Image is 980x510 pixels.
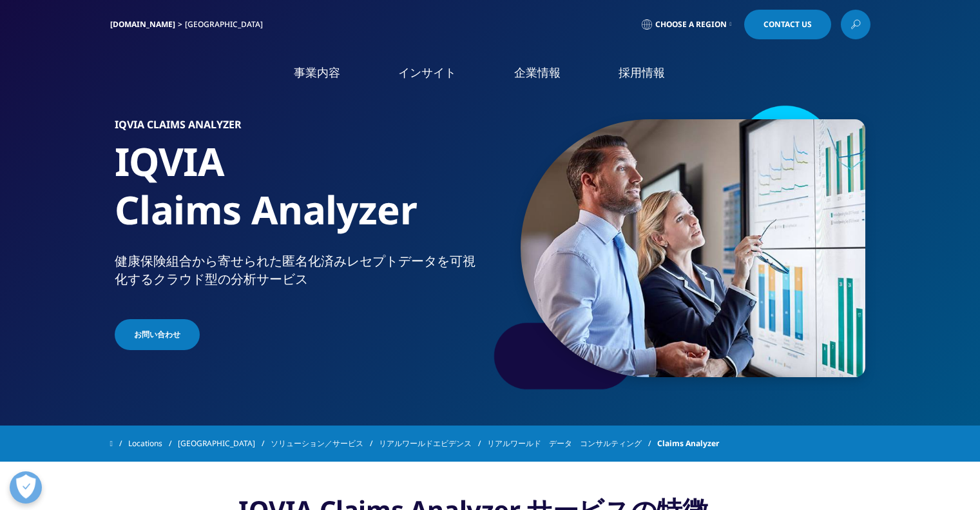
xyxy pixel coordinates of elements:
h6: IQVIA Claims Analyzer [115,119,485,137]
a: お問い合わせ [115,319,200,350]
a: Contact Us [744,10,831,39]
a: [GEOGRAPHIC_DATA] [178,432,271,455]
nav: Primary [218,45,870,106]
button: 優先設定センターを開く [10,471,42,504]
h1: IQVIA Claims Analyzer [115,137,485,252]
a: リアルワールドエビデンス [379,432,487,455]
a: リアルワールド データ コンサルティング [487,432,657,455]
img: 557_custom-photo_data-on-tv-screens_600.jpg [521,119,865,377]
a: インサイト [398,64,456,81]
span: Choose a Region [655,19,727,30]
span: Contact Us [764,21,812,28]
p: 健康保険組合から寄せられた匿名化済みレセプトデータを可視化するクラウド型の分析サービス [115,252,485,296]
span: Claims Analyzer [657,432,719,455]
a: 企業情報 [514,64,561,81]
span: お問い合わせ [134,329,180,340]
a: 事業内容 [294,64,340,81]
a: [DOMAIN_NAME] [110,19,175,30]
a: ソリューション／サービス [271,432,379,455]
div: [GEOGRAPHIC_DATA] [185,19,268,30]
a: 採用情報 [619,64,665,81]
a: Locations [128,432,178,455]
